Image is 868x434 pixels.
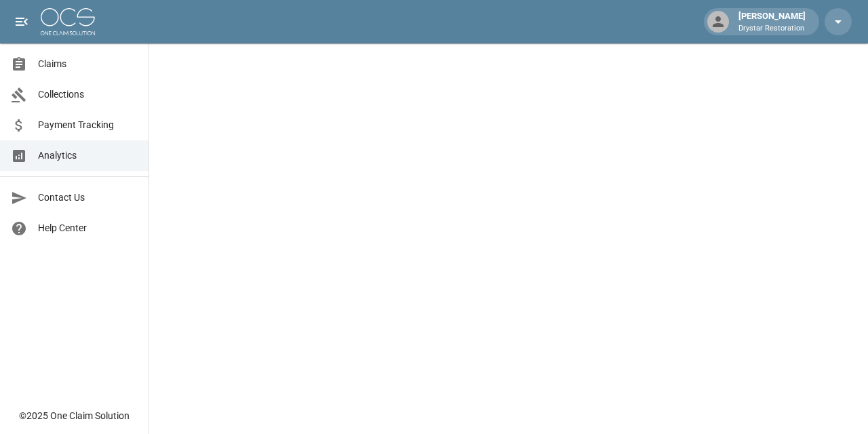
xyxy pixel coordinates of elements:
p: Drystar Restoration [738,23,806,35]
iframe: Embedded Dashboard [149,43,868,430]
span: Help Center [38,221,138,235]
span: Analytics [38,149,138,163]
span: Claims [38,57,138,71]
span: Collections [38,87,138,102]
button: open drawer [8,8,35,35]
span: Contact Us [38,191,138,205]
img: ocs-logo-white-transparent.png [41,8,95,35]
span: Payment Tracking [38,118,138,132]
div: © 2025 One Claim Solution [19,409,130,422]
div: [PERSON_NAME] [733,9,811,34]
